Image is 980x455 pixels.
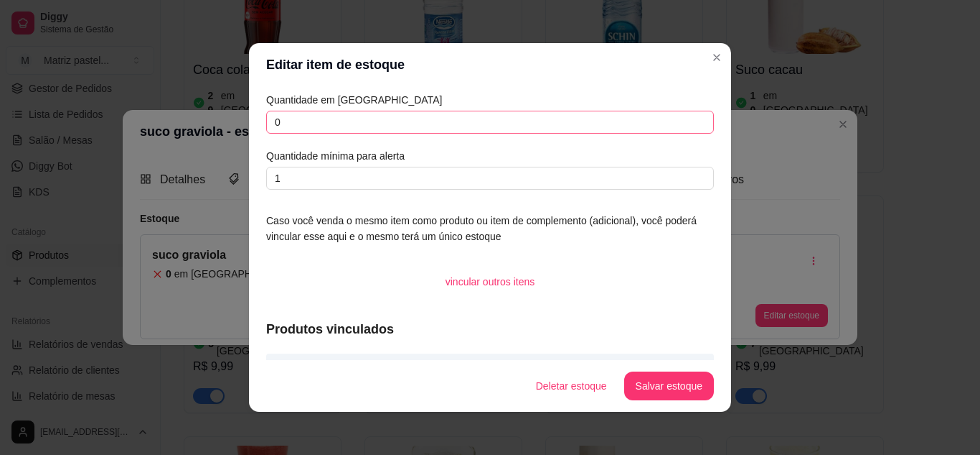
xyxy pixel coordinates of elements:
[266,213,714,244] article: Caso você venda o mesmo item como produto ou item de complemento (adicional), você poderá vincula...
[266,92,714,108] article: Quantidade em [GEOGRAPHIC_DATA]
[624,372,714,400] button: Salvar estoque
[434,267,547,296] button: vincular outros itens
[249,43,731,86] header: Editar item de estoque
[705,46,728,69] button: Close
[524,372,618,400] button: Deletar estoque
[266,148,714,164] article: Quantidade mínima para alerta
[266,319,714,339] article: Produtos vinculados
